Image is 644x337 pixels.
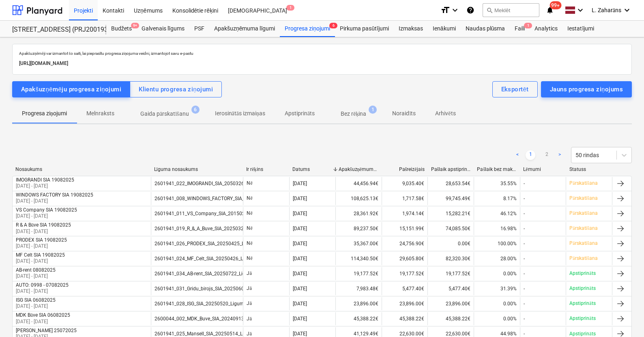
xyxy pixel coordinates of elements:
[513,150,522,160] a: Previous page
[569,240,597,247] p: Pārskatīšana
[329,23,337,28] span: 6
[524,286,525,292] div: -
[427,297,474,310] div: 23,896.00€
[16,198,93,205] p: [DATE] - [DATE]
[427,207,474,220] div: 15,282.21€
[500,331,517,337] span: 44.98%
[16,222,71,228] div: R & A Būve SIA 19082025
[155,181,337,186] div: 2601941_022_IMOGRANDI_SIA_2050326_Ligums_balkonu-kapnu_margas_MR1.pdf
[524,181,525,186] div: -
[16,237,67,243] div: PRODEX SIA 19082025
[16,267,56,273] div: AB-rent 08082025
[243,312,289,325] div: Jā
[243,192,289,205] div: Nē
[209,21,280,37] a: Apakšuzņēmuma līgumi
[106,21,137,37] div: Budžets
[155,196,281,201] div: 2601941_008_WINDOWS_FACTORY_SIA_Ligums_MR1.pdf
[603,298,644,337] div: Chat Widget
[243,207,289,220] div: Nē
[500,181,517,186] span: 35.55%
[155,301,344,307] div: 2601941_028_ISG_SIA_20250520_Ligums_metala_UGD_durvju_pieg-montaza_MR1.pdf
[542,150,552,160] a: Page 2
[524,211,525,216] div: -
[562,21,599,37] div: Iestatījumi
[293,226,307,231] div: [DATE]
[155,331,298,337] div: 2601941_025_Mansell_SIA_20250514_Ligums_ieksdarbi_MR1.pdf
[293,241,307,246] div: [DATE]
[16,252,65,258] div: MF Celt SIA 19082025
[335,192,382,205] div: 108,625.13€
[243,282,289,295] div: Jā
[335,21,394,37] a: Pirkuma pasūtījumi
[16,243,67,250] p: [DATE] - [DATE]
[243,297,289,310] div: Jā
[523,166,563,173] div: Lēmumi
[293,181,307,186] div: [DATE]
[243,267,289,280] div: Jā
[16,258,65,265] p: [DATE] - [DATE]
[569,270,595,277] p: Apstiprināts
[16,303,56,310] p: [DATE] - [DATE]
[139,84,213,95] div: Klientu progresa ziņojumi
[526,150,535,160] a: Page 1 is your current page
[16,207,77,213] div: VS Company SIA 19082025
[569,255,597,262] p: Pārskatīšana
[550,84,623,95] div: Jauns progresa ziņojums
[382,297,428,310] div: 23,896.00€
[427,222,474,235] div: 74,085.50€
[16,288,69,295] p: [DATE] - [DATE]
[503,301,517,307] span: 0.00%
[246,166,286,173] div: Ir rēķins
[19,59,625,68] p: [URL][DOMAIN_NAME]
[293,256,307,261] div: [DATE]
[243,252,289,265] div: Nē
[293,196,307,201] div: [DATE]
[280,21,335,37] a: Progresa ziņojumi6
[524,23,532,28] span: 1
[335,282,382,295] div: 7,983.48€
[155,271,303,277] div: 2601941_034_AB-rent_SIA_20250722_Ligums_asfaltesana_MR1.pdf
[293,331,307,337] div: [DATE]
[369,106,377,114] span: 1
[131,23,139,28] span: 9+
[428,21,461,37] div: Ienākumi
[215,109,265,118] p: Ierosinātās izmaiņas
[21,84,121,95] div: Apakšuzņēmēju progresa ziņojumi
[435,109,455,118] p: Arhivēts
[335,177,382,190] div: 44,456.94€
[569,195,597,202] p: Pārskatīšana
[16,177,74,183] div: IMOGRANDI SIA 19082025
[155,211,300,216] div: 2601941_011_VS_Company_SIA_20150203_Ligums_ESS_MR1.pdf
[335,297,382,310] div: 23,896.00€
[427,177,474,190] div: 28,653.54€
[155,226,333,231] div: 2601941_019_R_&_A_Buve_SIA_20250321_Ligums_apmetums_ieksdarbi_MR1.pdf
[243,177,289,190] div: Nē
[12,81,130,97] button: Apakšuzņēmēju progresa ziņojumi
[16,318,70,325] p: [DATE] - [DATE]
[427,237,474,250] div: 0.00€
[280,21,335,37] div: Progresa ziņojumi
[382,207,428,220] div: 1,974.14€
[501,84,529,95] div: Eksportēt
[341,110,366,118] p: Bez rēķina
[191,106,200,114] span: 6
[427,267,474,280] div: 19,177.52€
[503,316,517,322] span: 0.00%
[530,21,562,37] a: Analytics
[382,177,428,190] div: 9,035.40€
[140,110,189,118] p: Gaida pārskatīšanu
[335,237,382,250] div: 35,367.00€
[524,271,525,277] div: -
[427,252,474,265] div: 82,320.30€
[293,301,307,307] div: [DATE]
[189,21,209,37] div: PSF
[382,237,428,250] div: 24,756.90€
[498,241,517,246] span: 100.00%
[500,226,517,231] span: 16.98%
[12,26,97,34] div: [STREET_ADDRESS] (PRJ2001934) 2601941
[293,211,307,216] div: [DATE]
[16,297,56,303] div: ISG SIA 06082025
[427,282,474,295] div: 5,477.40€
[500,256,517,261] span: 28.00%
